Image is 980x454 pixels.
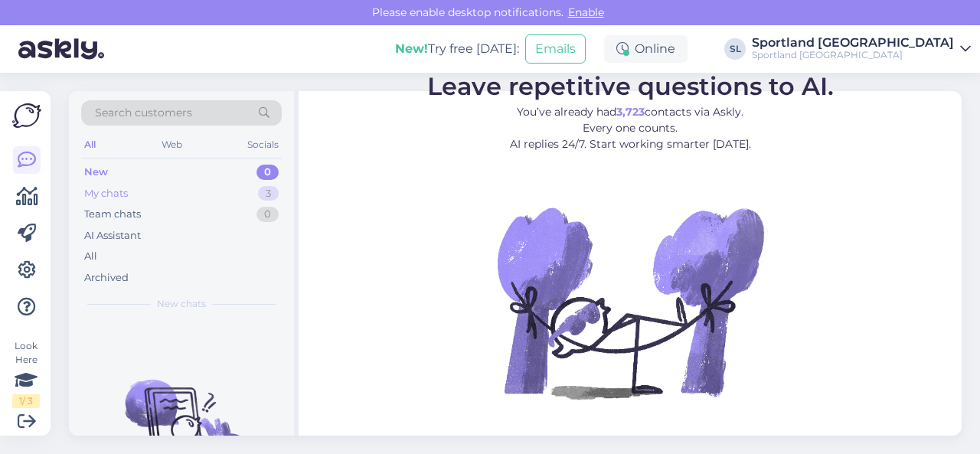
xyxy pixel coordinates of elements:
span: Search customers [95,105,192,121]
img: No Chat active [492,165,768,440]
div: 3 [258,186,279,201]
div: Sportland [GEOGRAPHIC_DATA] [752,37,954,49]
div: Online [604,35,688,63]
div: Team chats [84,207,141,222]
a: Sportland [GEOGRAPHIC_DATA]Sportland [GEOGRAPHIC_DATA] [752,37,971,61]
div: 0 [256,165,279,180]
button: Emails [525,34,586,64]
div: Archived [84,270,129,286]
div: SL [724,38,746,60]
span: New chats [157,297,206,311]
div: 0 [256,207,279,222]
div: My chats [84,186,128,201]
div: All [84,249,97,264]
b: 3,723 [616,105,645,119]
p: You’ve already had contacts via Askly. Every one counts. AI replies 24/7. Start working smarter [... [427,104,834,152]
div: All [81,135,99,155]
span: Enable [563,5,609,19]
div: New [84,165,108,180]
div: AI Assistant [84,228,141,243]
div: 1 / 3 [12,394,40,408]
div: Look Here [12,339,40,408]
b: New! [395,41,428,56]
img: Askly Logo [12,103,41,128]
div: Sportland [GEOGRAPHIC_DATA] [752,49,954,61]
div: Web [158,135,185,155]
div: Try free [DATE]: [395,40,519,58]
div: Socials [244,135,282,155]
span: Leave repetitive questions to AI. [427,71,834,101]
